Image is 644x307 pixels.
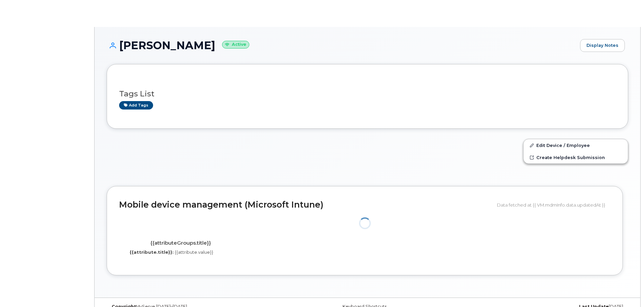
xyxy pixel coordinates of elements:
h3: Tags List [119,90,616,98]
h1: [PERSON_NAME] [107,39,577,51]
a: Add tags [119,101,153,110]
a: Display Notes [580,39,625,52]
h4: {{attributeGroups.title}} [124,240,237,246]
label: {{attribute.title}}: [130,249,174,255]
small: Active [222,41,249,49]
div: Data fetched at {{ VM.mdmInfo.data.updatedAt }} [497,198,610,211]
a: Edit Device / Employee [524,139,628,151]
h2: Mobile device management (Microsoft Intune) [119,200,492,210]
span: {{attribute.value}} [175,249,213,255]
a: Create Helpdesk Submission [524,151,628,163]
